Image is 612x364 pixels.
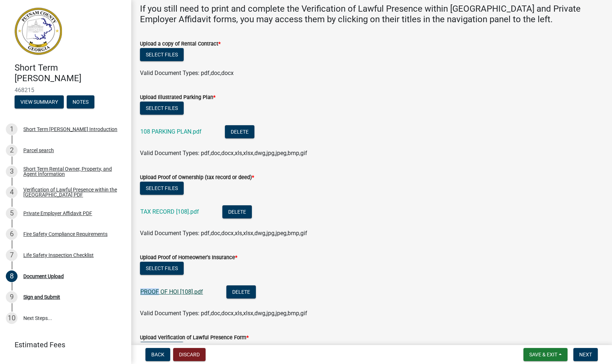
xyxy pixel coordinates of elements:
[23,294,60,300] div: Sign and Submit
[573,348,598,361] button: Next
[6,145,17,156] div: 2
[6,207,17,219] div: 5
[222,205,252,218] button: Delete
[6,249,17,261] div: 7
[140,288,203,295] a: PROOF OF HOI [108].pdf
[140,41,221,47] label: Upload a copy of Rental Contract
[15,8,62,55] img: Putnam County, Georgia
[23,211,92,216] div: Private Employer Affidavit PDF
[140,342,184,355] button: Select files
[23,127,117,132] div: Short Term [PERSON_NAME] Introduction
[140,4,603,25] h4: If you still need to print and complete the Verification of Lawful Presence within [GEOGRAPHIC_DA...
[140,208,199,215] a: TAX RECORD [108].pdf
[23,232,108,237] div: Fire Safety Compliance Requirements
[23,187,120,197] div: Verification of Lawful Presence within the [GEOGRAPHIC_DATA] PDF
[226,289,256,296] wm-modal-confirm: Delete Document
[23,166,120,177] div: Short Term Rental Owner, Property, and Agent Information
[226,285,256,298] button: Delete
[67,99,94,105] wm-modal-confirm: Notes
[140,70,234,76] span: Valid Document Types: pdf,doc,docx
[15,87,117,94] span: 468215
[140,262,184,275] button: Select files
[140,310,307,317] span: Valid Document Types: pdf,doc,docx,xls,xlsx,dwg,jpg,jpeg,bmp,gif
[529,352,557,357] span: Save & Exit
[6,312,17,324] div: 10
[23,148,54,153] div: Parcel search
[225,129,254,136] wm-modal-confirm: Delete Document
[140,335,249,340] label: Upload Verification of Lawful Presence Form
[173,348,206,361] button: Discard
[523,348,568,361] button: Save & Exit
[140,230,307,237] span: Valid Document Types: pdf,doc,docx,xls,xlsx,dwg,jpg,jpeg,bmp,gif
[140,255,237,260] label: Upload Proof of Homeowner's Insurance
[23,274,64,279] div: Document Upload
[140,102,184,115] button: Select files
[6,291,17,303] div: 9
[15,99,64,105] wm-modal-confirm: Summary
[6,228,17,240] div: 6
[151,352,164,357] span: Back
[579,352,592,357] span: Next
[23,253,94,258] div: Life Safety Inspection Checklist
[145,348,170,361] button: Back
[6,123,17,135] div: 1
[6,186,17,198] div: 4
[140,95,215,100] label: Upload Illustrated Parking Plan
[225,125,254,138] button: Delete
[67,95,94,108] button: Notes
[15,95,64,108] button: View Summary
[140,182,184,195] button: Select files
[15,63,125,84] h4: Short Term [PERSON_NAME]
[6,270,17,282] div: 8
[6,166,17,177] div: 3
[140,175,254,180] label: Upload Proof of Ownership (tax record or deed)
[140,48,184,61] button: Select files
[140,150,307,157] span: Valid Document Types: pdf,doc,docx,xls,xlsx,dwg,jpg,jpeg,bmp,gif
[222,209,252,216] wm-modal-confirm: Delete Document
[6,337,120,352] a: Estimated Fees
[140,128,202,135] a: 108 PARKING PLAN.pdf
